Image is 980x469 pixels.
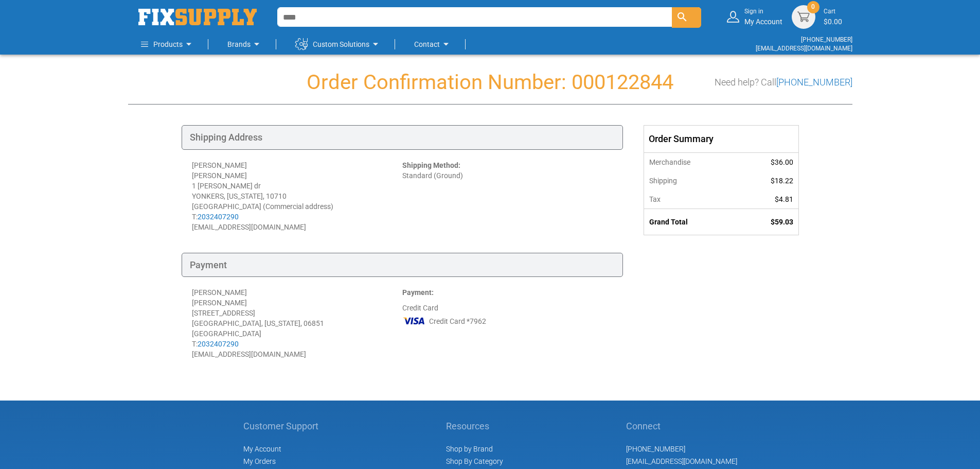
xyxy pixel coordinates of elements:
[649,218,688,226] strong: Grand Total
[771,158,793,166] span: $36.00
[414,34,452,55] a: Contact
[771,177,793,185] span: $18.22
[243,445,281,453] span: My Account
[295,34,382,55] a: Custom Solutions
[776,77,852,88] a: [PHONE_NUMBER]
[756,45,852,52] a: [EMAIL_ADDRESS][DOMAIN_NAME]
[402,160,613,232] div: Standard (Ground)
[446,445,493,453] a: Shop by Brand
[402,161,460,169] strong: Shipping Method:
[824,18,842,26] span: $0.00
[138,9,257,25] a: store logo
[771,218,793,226] span: $59.03
[243,457,276,465] span: My Orders
[644,190,738,209] th: Tax
[227,34,263,55] a: Brands
[192,287,402,359] div: [PERSON_NAME] [PERSON_NAME] [STREET_ADDRESS] [GEOGRAPHIC_DATA], [US_STATE], 06851 [GEOGRAPHIC_DAT...
[402,313,426,328] img: VI
[243,421,324,431] h5: Customer Support
[402,288,434,297] strong: Payment:
[182,253,623,277] div: Payment
[626,421,737,431] h5: Connect
[744,7,782,16] small: Sign in
[801,36,852,43] a: [PHONE_NUMBER]
[198,213,239,221] a: 2032407290
[446,421,504,431] h5: Resources
[644,126,798,152] div: Order Summary
[824,7,842,16] small: Cart
[775,195,793,203] span: $4.81
[715,77,852,88] h3: Need help? Call
[198,340,239,348] a: 2032407290
[626,445,685,453] a: [PHONE_NUMBER]
[138,9,257,25] img: Fix Industrial Supply
[644,171,738,190] th: Shipping
[182,125,623,150] div: Shipping Address
[402,287,613,359] div: Credit Card
[192,160,402,232] div: [PERSON_NAME] [PERSON_NAME] 1 [PERSON_NAME] dr YONKERS, [US_STATE], 10710 [GEOGRAPHIC_DATA] (Comm...
[644,152,738,171] th: Merchandise
[626,457,737,465] a: [EMAIL_ADDRESS][DOMAIN_NAME]
[128,71,852,94] h1: Order Confirmation Number: 000122844
[811,3,815,11] span: 0
[429,316,486,326] span: Credit Card *7962
[446,457,503,465] a: Shop By Category
[744,7,782,26] div: My Account
[141,34,195,55] a: Products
